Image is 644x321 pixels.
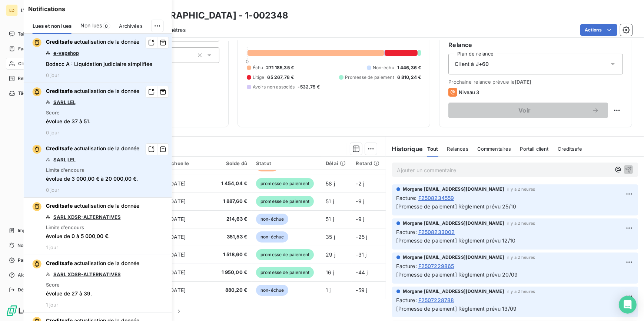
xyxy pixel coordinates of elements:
[455,60,489,68] span: Client à J+60
[213,215,247,223] span: 214,63 €
[418,194,454,202] span: F2508234559
[46,233,110,240] span: évolue de 0 à 5 000,00 €.
[396,262,417,270] span: Facture :
[326,160,347,166] div: Délai
[448,103,608,118] button: Voir
[418,228,455,236] span: F2508233002
[396,305,517,312] span: [Promesse de paiement] Règlement prévu 13/09
[46,72,59,78] span: 0 jour
[213,233,247,241] span: 351,53 €
[507,221,535,225] span: il y a 2 heures
[74,145,139,151] span: actualisation de la donnée
[253,64,263,71] span: Échu
[386,144,423,153] h6: Historique
[457,107,592,113] span: Voir
[256,267,314,278] span: promesse de paiement
[326,287,331,293] span: 1 j
[28,4,167,13] h6: Notifications
[213,251,247,258] span: 1 518,60 €
[396,194,417,202] span: Facture :
[507,255,535,260] span: il y a 2 heures
[74,88,139,94] span: actualisation de la donnée
[46,39,73,45] span: Creditsafe
[53,271,121,277] a: SARL XDSR-ALTERNATIVES
[46,167,84,173] span: Limite d’encours
[74,39,139,45] span: actualisation de la donnée
[46,118,90,125] span: évolue de 37 à 51.
[418,262,454,270] span: F2507229865
[356,180,365,187] span: -2 j
[507,289,535,294] span: il y a 2 heures
[427,146,438,152] span: Tout
[213,287,247,294] span: 880,20 €
[356,216,365,222] span: -9 j
[46,260,73,266] span: Creditsafe
[256,231,288,243] span: non-échue
[448,40,623,49] h6: Relance
[46,130,59,136] span: 0 jour
[74,260,139,266] span: actualisation de la donnée
[396,228,417,236] span: Facture :
[24,83,172,140] button: Creditsafe actualisation de la donnéeSARL LELScoreévolue de 37 à 51.0 jour
[256,285,288,296] span: non-échue
[326,251,335,258] span: 29 j
[119,23,142,29] span: Archivées
[326,180,335,187] span: 58 j
[46,302,58,308] span: 1 jour
[558,146,582,152] span: Creditsafe
[520,146,549,152] span: Portail client
[448,79,623,85] span: Prochaine relance prévue le
[356,287,368,293] span: -59 j
[33,23,72,29] span: Lues et non lues
[396,296,417,304] span: Facture :
[24,140,172,198] button: Creditsafe actualisation de la donnéeSARL LELLimite d’encoursévolue de 3 000,00 € à 20 000,00 €.0...
[266,64,294,71] span: 271 185,35 €
[168,234,186,240] span: [DATE]
[397,74,421,81] span: 6 810,24 €
[6,269,89,281] a: Aide
[447,146,468,152] span: Relances
[24,198,172,255] button: Creditsafe actualisation de la donnéeSARL XDSR-ALTERNATIVESLimite d’encoursévolue de 0 à 5 000,00...
[168,251,186,258] span: [DATE]
[6,305,52,317] img: Logo LeanPay
[253,74,265,81] span: Litige
[356,269,368,275] span: -44 j
[103,23,110,29] span: 0
[74,203,139,209] span: actualisation de la donnée
[619,296,637,314] div: Open Intercom Messenger
[256,214,288,225] span: non-échue
[396,271,518,278] span: [Promesse de paiement] Règlement prévu 20/09
[256,196,314,207] span: promesse de paiement
[46,60,152,68] span: Bodacc A : Liquidation judiciaire simplifiée
[326,269,334,275] span: 16 j
[396,203,517,210] span: [Promesse de paiement] Règlement prévu 25/10
[6,4,18,16] div: LD
[168,198,186,204] span: [DATE]
[326,234,335,240] span: 35 j
[356,251,367,258] span: -31 j
[53,99,76,105] a: SARL LEL
[326,216,334,222] span: 51 j
[46,244,58,250] span: 1 jour
[356,160,381,166] div: Retard
[213,160,247,166] div: Solde dû
[403,254,504,261] span: Morgane [EMAIL_ADDRESS][DOMAIN_NAME]
[168,269,186,275] span: [DATE]
[459,89,479,95] span: Niveau 3
[46,175,138,183] span: évolue de 3 000,00 € à 20 000,00 €.
[345,74,394,81] span: Promesse de paiement
[46,203,73,209] span: Creditsafe
[53,214,121,220] a: SARL XDSR-ALTERNATIVES
[256,160,317,166] div: Statut
[46,88,73,94] span: Creditsafe
[356,234,368,240] span: -25 j
[46,224,84,230] span: Limite d’encours
[403,288,504,295] span: Morgane [EMAIL_ADDRESS][DOMAIN_NAME]
[326,198,334,204] span: 51 j
[356,198,365,204] span: -9 j
[507,187,535,191] span: il y a 2 heures
[46,187,59,193] span: 0 jour
[46,145,73,151] span: Creditsafe
[418,296,454,304] span: F2507228788
[46,282,60,288] span: Score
